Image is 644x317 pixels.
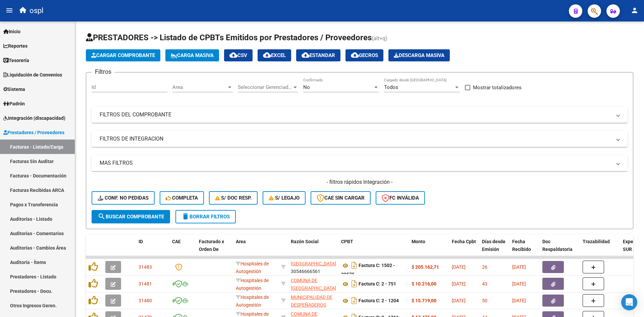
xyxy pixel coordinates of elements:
[139,239,143,244] span: ID
[86,49,160,61] button: Cargar Comprobante
[350,260,359,271] i: Descargar documento
[175,210,236,223] button: Borrar Filtros
[269,195,300,201] span: S/ legajo
[165,49,219,61] button: Carga Masiva
[341,263,395,277] strong: Factura C: 1502 - 39575
[215,195,252,201] span: S/ Doc Resp.
[409,234,449,264] datatable-header-cell: Monto
[482,298,487,303] span: 50
[512,239,531,252] span: Fecha Recibido
[224,49,253,61] button: CSV
[449,234,479,264] datatable-header-cell: Fecha Cpbt
[86,33,372,42] span: PRESTADORES -> Listado de CPBTs Emitidos por Prestadores / Proveedores
[388,49,450,61] app-download-masive: Descarga masiva de comprobantes (adjuntos)
[384,84,398,90] span: Todos
[136,234,169,264] datatable-header-cell: ID
[92,107,628,123] mat-expansion-panel-header: FILTROS DEL COMPROBANTE
[263,52,286,58] span: EXCEL
[621,294,637,310] div: Open Intercom Messenger
[181,214,230,220] span: Borrar Filtros
[100,111,611,118] mat-panel-title: FILTROS DEL COMPROBANTE
[412,239,425,244] span: Monto
[317,195,365,201] span: CAE SIN CARGAR
[509,234,540,264] datatable-header-cell: Fecha Recibido
[209,191,258,205] button: S/ Doc Resp.
[583,239,610,244] span: Trazabilidad
[139,298,152,303] span: 31480
[473,84,522,92] span: Mostrar totalizadores
[172,84,227,90] span: Area
[92,178,628,186] h4: - filtros rápidos Integración -
[3,42,28,50] span: Reportes
[350,295,359,306] i: Descargar documento
[512,264,526,270] span: [DATE]
[199,239,224,252] span: Facturado x Orden De
[412,298,436,303] strong: $ 15.719,00
[351,52,378,58] span: Gecros
[338,234,409,264] datatable-header-cell: CPBT
[291,294,336,308] div: 30999067715
[139,281,152,286] span: 31481
[412,264,439,270] strong: $ 205.162,71
[580,234,620,264] datatable-header-cell: Trazabilidad
[452,264,466,270] span: [DATE]
[512,281,526,286] span: [DATE]
[171,52,214,58] span: Carga Masiva
[376,191,425,205] button: FC Inválida
[100,159,611,167] mat-panel-title: MAS FILTROS
[631,6,639,14] mat-icon: person
[412,281,436,286] strong: $ 10.216,00
[258,49,291,61] button: EXCEL
[482,281,487,286] span: 43
[341,239,353,244] span: CPBT
[3,28,20,35] span: Inicio
[91,52,155,58] span: Cargar Comprobante
[288,234,338,264] datatable-header-cell: Razón Social
[229,51,237,59] mat-icon: cloud_download
[296,49,340,61] button: Estandar
[30,3,43,18] span: ospl
[92,67,115,76] h3: Filtros
[98,195,149,201] span: Conf. no pedidas
[92,155,628,171] mat-expansion-panel-header: MAS FILTROS
[291,277,336,291] div: 30685358677
[3,129,64,136] span: Prestadores / Proveedores
[3,57,29,64] span: Tesorería
[350,278,359,289] i: Descargar documento
[233,234,278,264] datatable-header-cell: Area
[452,281,466,286] span: [DATE]
[3,114,65,122] span: Integración (discapacidad)
[92,210,170,223] button: Buscar Comprobante
[238,84,292,90] span: Seleccionar Gerenciador
[3,100,25,107] span: Padrón
[3,71,62,78] span: Liquidación de Convenios
[263,51,271,59] mat-icon: cloud_download
[291,278,336,299] span: COMUNA DE [GEOGRAPHIC_DATA][PERSON_NAME]
[382,195,419,201] span: FC Inválida
[345,49,383,61] button: Gecros
[139,264,152,270] span: 31483
[172,239,181,244] span: CAE
[236,261,269,274] span: Hospitales de Autogestión
[291,261,336,266] span: [GEOGRAPHIC_DATA]
[196,234,233,264] datatable-header-cell: Facturado x Orden De
[169,234,196,264] datatable-header-cell: CAE
[482,264,487,270] span: 26
[351,51,359,59] mat-icon: cloud_download
[512,298,526,303] span: [DATE]
[236,295,269,308] span: Hospitales de Autogestión
[181,212,190,220] mat-icon: delete
[3,86,25,93] span: Sistema
[302,52,335,58] span: Estandar
[166,195,198,201] span: Completa
[540,234,580,264] datatable-header-cell: Doc Respaldatoria
[291,260,336,274] div: 30546666561
[452,239,476,244] span: Fecha Cpbt
[479,234,509,264] datatable-header-cell: Días desde Emisión
[5,6,13,14] mat-icon: menu
[92,131,628,147] mat-expansion-panel-header: FILTROS DE INTEGRACION
[92,191,155,205] button: Conf. no pedidas
[291,239,319,244] span: Razón Social
[359,298,399,304] strong: Factura C: 2 - 1204
[98,214,164,220] span: Buscar Comprobante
